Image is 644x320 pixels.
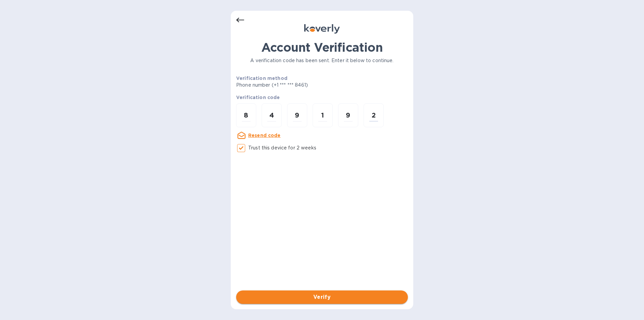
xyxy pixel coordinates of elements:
b: Verification method [236,76,287,81]
button: Verify [236,290,408,304]
p: Phone number (+1 *** *** 8461) [236,82,359,89]
p: Verification code [236,94,408,101]
span: Verify [241,293,402,301]
h1: Account Verification [236,40,408,54]
p: A verification code has been sent. Enter it below to continue. [236,57,408,64]
u: Resend code [248,133,281,138]
p: Trust this device for 2 weeks [248,144,316,151]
